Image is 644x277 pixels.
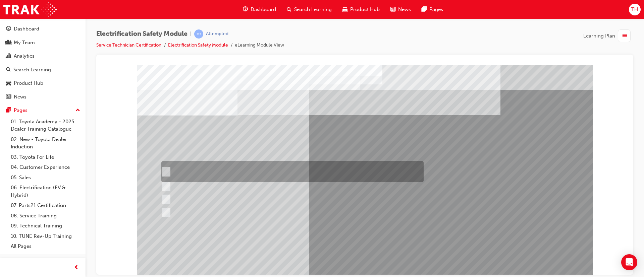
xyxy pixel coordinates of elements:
[14,25,39,33] div: Dashboard
[342,5,347,14] span: car-icon
[3,2,57,17] img: Trak
[422,5,427,14] span: pages-icon
[350,6,380,13] span: Product Hub
[287,5,291,14] span: search-icon
[6,53,11,59] span: chart-icon
[3,77,83,89] a: Product Hub
[8,172,83,183] a: 05. Sales
[75,106,80,115] span: up-icon
[168,42,228,48] a: Electrification Safety Module
[96,30,187,38] span: Electrification Safety Module
[8,211,83,221] a: 08. Service Training
[8,231,83,241] a: 10. TUNE Rev-Up Training
[6,94,11,100] span: news-icon
[14,79,43,87] div: Product Hub
[3,23,83,35] a: Dashboard
[8,134,83,152] a: 02. New - Toyota Dealer Induction
[337,3,385,16] a: car-iconProduct Hub
[583,32,615,40] span: Learning Plan
[390,5,395,14] span: news-icon
[8,117,83,134] a: 01. Toyota Academy - 2025 Dealer Training Catalogue
[398,6,411,13] span: News
[14,93,26,101] div: News
[237,3,281,16] a: guage-iconDashboard
[3,21,83,104] button: DashboardMy TeamAnalyticsSearch LearningProduct HubNews
[631,6,638,13] span: TH
[8,152,83,162] a: 03. Toyota For Life
[243,5,248,14] span: guage-icon
[416,3,448,16] a: pages-iconPages
[8,241,83,252] a: All Pages
[206,31,228,37] div: Attempted
[294,6,332,13] span: Search Learning
[235,42,284,49] li: eLearning Module View
[8,183,83,200] a: 06. Electrification (EV & Hybrid)
[14,107,28,114] div: Pages
[8,221,83,231] a: 09. Technical Training
[3,104,83,117] button: Pages
[6,80,11,86] span: car-icon
[3,64,83,76] a: Search Learning
[14,39,35,47] div: My Team
[6,67,11,73] span: search-icon
[6,26,11,32] span: guage-icon
[8,162,83,172] a: 04. Customer Experience
[281,3,337,16] a: search-iconSearch Learning
[583,29,633,42] button: Learning Plan
[3,37,83,49] a: My Team
[96,42,161,48] a: Service Technician Certification
[629,4,641,15] button: TH
[621,254,637,270] div: Open Intercom Messenger
[429,6,443,13] span: Pages
[8,200,83,211] a: 07. Parts21 Certification
[6,108,11,114] span: pages-icon
[3,50,83,62] a: Analytics
[251,6,276,13] span: Dashboard
[385,3,416,16] a: news-iconNews
[14,52,35,60] div: Analytics
[74,264,79,272] span: prev-icon
[194,29,203,39] span: learningRecordVerb_ATTEMPT-icon
[6,40,11,46] span: people-icon
[3,91,83,103] a: News
[13,66,51,74] div: Search Learning
[622,32,627,40] span: list-icon
[190,30,192,38] span: |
